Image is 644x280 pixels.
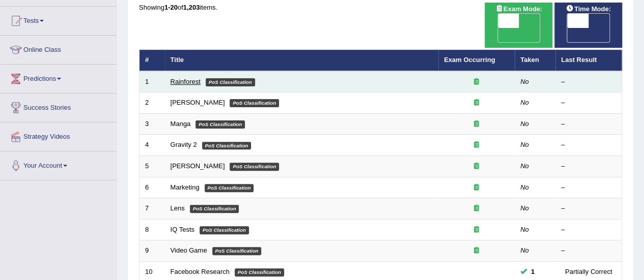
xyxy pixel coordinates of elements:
em: No [520,78,529,85]
div: Partially Correct [561,266,616,277]
b: 1,203 [183,4,200,11]
th: Title [165,50,438,71]
div: – [561,98,616,108]
a: [PERSON_NAME] [171,162,225,170]
em: PoS Classification [190,205,239,213]
a: Predictions [1,65,117,90]
div: Exam occurring question [444,162,509,171]
th: # [139,50,165,71]
em: PoS Classification [235,268,284,276]
a: Success Stories [1,94,117,119]
td: 6 [139,177,165,198]
span: Time Mode: [562,4,615,14]
td: 5 [139,156,165,177]
div: Show exams occurring in exams [485,3,552,48]
em: No [520,246,529,254]
div: – [561,119,616,129]
em: No [520,120,529,128]
div: Exam occurring question [444,246,509,256]
a: Gravity 2 [171,141,197,148]
td: 3 [139,113,165,135]
div: Exam occurring question [444,204,509,213]
em: No [520,162,529,170]
div: – [561,162,616,171]
div: Exam occurring question [444,225,509,235]
td: 2 [139,92,165,114]
td: 7 [139,198,165,220]
td: 1 [139,71,165,92]
div: Exam occurring question [444,183,509,193]
a: Strategy Videos [1,122,117,148]
em: PoS Classification [195,120,245,129]
em: No [520,204,529,212]
em: PoS Classification [212,247,262,255]
div: Exam occurring question [444,77,509,87]
em: PoS Classification [206,78,255,86]
th: Taken [515,50,555,71]
a: Exam Occurring [444,56,495,64]
a: Facebook Research [171,268,230,275]
div: – [561,225,616,235]
th: Last Result [555,50,622,71]
em: No [520,141,529,148]
em: PoS Classification [230,99,279,107]
a: Online Class [1,36,117,61]
em: No [520,226,529,233]
td: 8 [139,219,165,240]
td: 9 [139,240,165,262]
b: 1-20 [164,4,178,11]
div: – [561,204,616,213]
div: Exam occurring question [444,140,509,150]
a: Video Game [171,246,207,254]
div: Exam occurring question [444,119,509,129]
a: [PERSON_NAME] [171,99,225,106]
span: Exam Mode: [491,4,546,14]
div: Showing of items. [139,3,622,12]
a: Manga [171,120,191,128]
a: Lens [171,204,185,212]
div: – [561,140,616,150]
div: Exam occurring question [444,98,509,108]
em: PoS Classification [230,163,279,171]
em: No [520,99,529,106]
td: 4 [139,135,165,156]
div: – [561,246,616,256]
em: PoS Classification [200,226,249,234]
a: Your Account [1,151,117,177]
a: Marketing [171,183,200,191]
em: PoS Classification [202,142,251,150]
a: Tests [1,7,117,32]
a: Rainforest [171,78,201,85]
a: IQ Tests [171,226,194,233]
em: PoS Classification [205,184,254,192]
span: You can still take this question [527,266,539,277]
div: – [561,77,616,87]
em: No [520,183,529,191]
div: – [561,183,616,193]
